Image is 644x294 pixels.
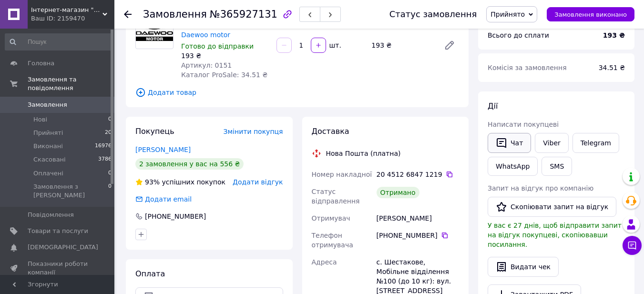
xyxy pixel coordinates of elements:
span: Замовлення та повідомлення [28,75,114,92]
span: 93% [145,178,160,186]
img: Вінілова наклейка на авто — Daewoo motor [136,19,173,41]
span: [DEMOGRAPHIC_DATA] [28,243,98,252]
span: Змінити покупця [224,128,283,135]
span: Телефон отримувача [312,232,353,249]
span: Замовлення виконано [554,11,627,18]
b: 193 ₴ [603,31,625,39]
div: Ваш ID: 2159470 [31,14,114,23]
span: Адреса [312,258,337,266]
span: Дії [488,101,498,111]
span: Замовлення [28,101,67,109]
span: Покупець [135,127,174,136]
div: Отримано [377,187,419,198]
span: Всього до сплати [488,31,549,39]
span: Замовлення з [PERSON_NAME] [33,182,108,200]
input: Пошук [5,33,112,51]
div: Додати email [134,194,193,204]
span: Запит на відгук про компанію [488,184,593,192]
div: 20 4512 6847 1219 [377,170,459,179]
a: [PERSON_NAME] наклейка на авто — Daewoo motor [181,12,252,39]
button: Замовлення виконано [547,7,634,21]
button: Чат [488,133,531,153]
span: Номер накладної [312,171,372,178]
div: 193 ₴ [368,39,436,52]
span: Написати покупцеві [488,121,559,128]
div: 2 замовлення у вас на 556 ₴ [135,158,244,170]
button: Скопіювати запит на відгук [488,197,616,217]
span: 0 [108,182,112,200]
span: Замовлення [143,9,207,20]
a: WhatsApp [488,157,538,176]
a: [PERSON_NAME] [135,146,191,153]
a: Редагувати [440,36,459,55]
span: Додати відгук [233,178,283,186]
span: Артикул: 0151 [181,61,232,69]
span: Отримувач [312,214,350,222]
span: У вас є 27 днів, щоб відправити запит на відгук покупцеві, скопіювавши посилання. [488,222,622,248]
a: Telegram [572,133,619,153]
span: 20 [105,129,112,137]
span: Оплата [135,269,165,278]
div: [PHONE_NUMBER] [377,231,459,240]
span: Оплачені [33,169,63,178]
div: [PHONE_NUMBER] [144,212,207,221]
span: Прийнято [491,10,525,18]
button: SMS [542,157,572,176]
span: 0 [108,169,112,178]
span: Виконані [33,142,63,151]
div: 193 ₴ [181,51,269,61]
div: шт. [327,41,342,50]
div: [PERSON_NAME] [375,210,461,227]
span: 34.51 ₴ [599,64,625,71]
span: Повідомлення [28,211,74,219]
a: Viber [535,133,568,153]
div: успішних покупок [135,177,225,187]
span: Готово до відправки [181,42,254,50]
span: Доставка [312,127,349,136]
span: Інтернет-магазин "BagirTop" [31,6,102,14]
span: Товари та послуги [28,227,88,235]
span: 16976 [95,142,112,151]
span: Комісія за замовлення [488,64,567,71]
div: Додати email [144,194,193,204]
span: №365927131 [210,9,277,20]
span: 3786 [98,155,112,164]
span: Нові [33,115,47,124]
span: Показники роботи компанії [28,260,88,277]
div: Нова Пошта (платна) [324,149,403,158]
span: Додати товар [135,87,459,98]
span: Статус відправлення [312,188,360,205]
span: Головна [28,59,54,68]
span: Каталог ProSale: 34.51 ₴ [181,71,267,79]
div: Статус замовлення [389,10,477,19]
div: Повернутися назад [124,10,132,19]
span: Скасовані [33,155,66,164]
span: 0 [108,115,112,124]
button: Видати чек [488,257,559,277]
span: Прийняті [33,129,63,137]
button: Чат з покупцем [623,236,642,255]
